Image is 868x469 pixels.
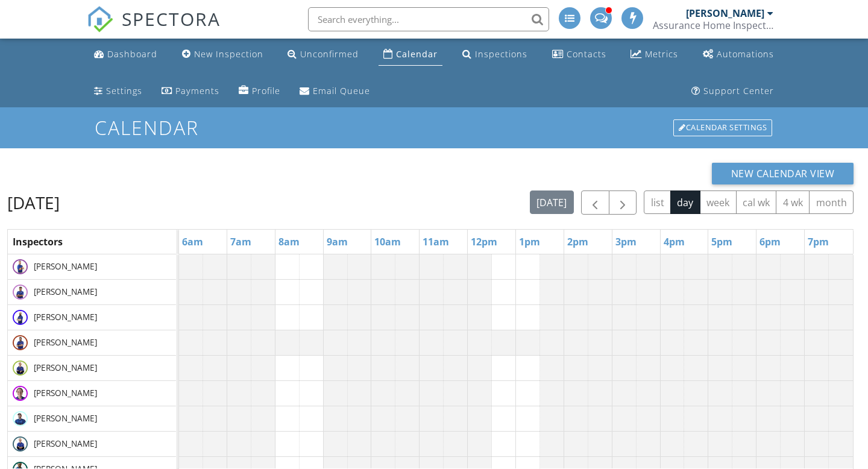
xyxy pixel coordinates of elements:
[809,190,854,214] button: month
[324,232,351,251] a: 9am
[805,232,832,251] a: 7pm
[686,7,764,19] div: [PERSON_NAME]
[175,85,219,96] div: Payments
[708,232,735,251] a: 5pm
[458,43,532,66] a: Inspections
[475,48,527,60] div: Inspections
[13,310,28,325] img: bo.jpg
[567,48,606,60] div: Contacts
[31,260,99,272] span: [PERSON_NAME]
[283,43,363,66] a: Unconfirmed
[13,285,28,300] img: amador.jpg
[295,80,375,102] a: Email Queue
[712,163,854,184] button: New Calendar View
[157,80,224,102] a: Payments
[703,85,774,96] div: Support Center
[581,190,609,215] button: Previous day
[670,190,700,214] button: day
[644,190,671,214] button: list
[547,43,611,66] a: Contacts
[717,48,774,60] div: Automations
[179,232,206,251] a: 6am
[530,190,574,214] button: [DATE]
[106,85,142,96] div: Settings
[468,232,500,251] a: 12pm
[13,360,28,376] img: kyle.jpg
[626,43,683,66] a: Metrics
[612,232,640,251] a: 3pm
[420,232,452,251] a: 11am
[7,190,60,215] h2: [DATE]
[31,311,99,323] span: [PERSON_NAME]
[661,232,688,251] a: 4pm
[313,85,370,96] div: Email Queue
[194,48,263,60] div: New Inspection
[31,412,99,424] span: [PERSON_NAME]
[672,118,773,137] a: Calendar Settings
[564,232,591,251] a: 2pm
[736,190,777,214] button: cal wk
[300,48,359,60] div: Unconfirmed
[371,232,404,251] a: 10am
[698,43,779,66] a: Automations (Advanced)
[700,190,737,214] button: week
[95,117,773,138] h1: Calendar
[673,119,772,136] div: Calendar Settings
[13,335,28,350] img: john.jpg
[87,6,113,33] img: The Best Home Inspection Software - Spectora
[234,80,285,102] a: Company Profile
[31,387,99,399] span: [PERSON_NAME]
[396,48,438,60] div: Calendar
[756,232,784,251] a: 6pm
[776,190,810,214] button: 4 wk
[31,362,99,374] span: [PERSON_NAME]
[89,43,162,66] a: Dashboard
[31,438,99,450] span: [PERSON_NAME]
[122,6,221,31] span: SPECTORA
[13,386,28,401] img: matt_kearney_.jpg
[13,259,28,274] img: adam.jpg
[252,85,280,96] div: Profile
[275,232,303,251] a: 8am
[107,48,157,60] div: Dashboard
[87,16,221,42] a: SPECTORA
[177,43,268,66] a: New Inspection
[13,436,28,452] img: randy.jpg
[89,80,147,102] a: Settings
[645,48,678,60] div: Metrics
[308,7,549,31] input: Search everything...
[609,190,637,215] button: Next day
[227,232,254,251] a: 7am
[653,19,773,31] div: Assurance Home Inspections
[13,411,28,426] img: michael_mangum_2.jpg
[31,286,99,298] span: [PERSON_NAME]
[516,232,543,251] a: 1pm
[13,235,63,248] span: Inspectors
[31,336,99,348] span: [PERSON_NAME]
[379,43,442,66] a: Calendar
[687,80,779,102] a: Support Center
